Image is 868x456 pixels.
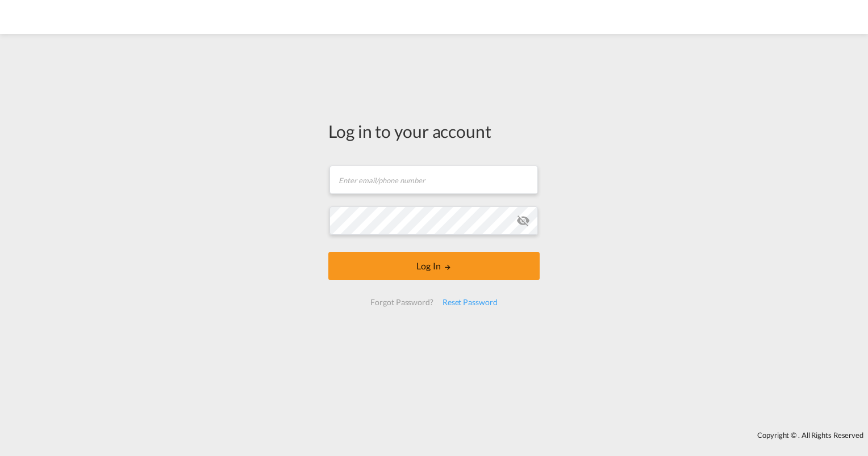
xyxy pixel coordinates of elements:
[366,292,437,313] div: Forgot Password?
[328,119,540,143] div: Log in to your account
[329,166,538,194] input: Enter email/phone number
[516,214,530,227] md-icon: icon-eye-off
[328,252,540,280] button: LOGIN
[438,292,502,313] div: Reset Password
